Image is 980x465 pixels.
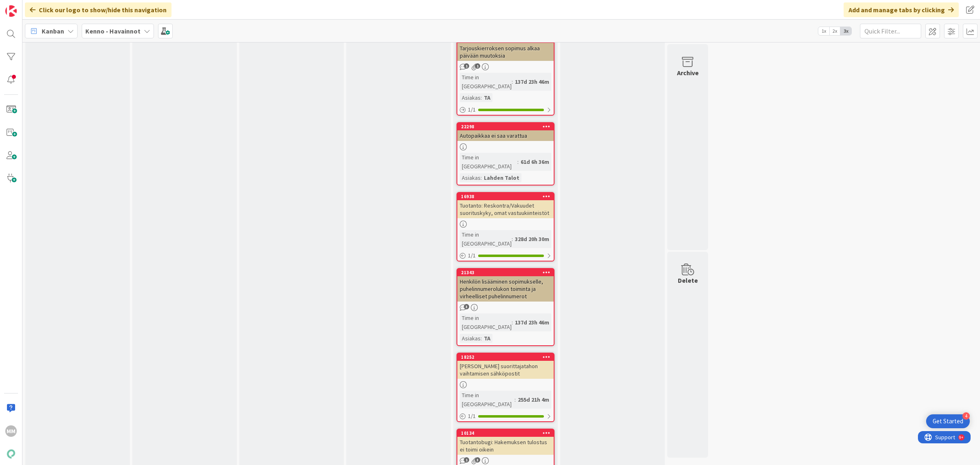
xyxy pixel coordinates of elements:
[482,334,492,343] div: TA
[460,230,512,248] div: Time in [GEOGRAPHIC_DATA]
[933,417,963,425] div: Get Started
[513,235,551,244] div: 328d 20h 30m
[457,361,554,379] div: [PERSON_NAME] suorittajatahon vaihtamisen sähköpostit
[457,105,554,115] div: 1/1
[678,275,698,285] div: Delete
[516,395,551,404] div: 255d 21h 4m
[457,429,554,455] div: 10134Tuotantobugi: Hakemuksen tulostus ei toimi oikein
[461,354,554,360] div: 18252
[482,173,521,182] div: Lahden Talot
[17,1,37,11] span: Support
[5,425,17,437] div: MM
[514,395,516,404] span: :
[464,63,469,69] span: 1
[460,173,481,182] div: Asiakas
[457,123,554,141] div: 22298Autopaikkaa ei saa varattua
[457,353,554,379] div: 18252[PERSON_NAME] suorittajatahon vaihtamisen sähköpostit
[513,318,551,327] div: 137d 23h 46m
[457,193,554,200] div: 16938
[512,77,513,86] span: :
[457,43,554,61] div: Tarjouskierroksen sopimus alkaa päivään muutoksia
[519,157,551,166] div: 61d 6h 36m
[457,200,554,218] div: Tuotanto: Reskontra/Vakuudet suorituskyky, omat vastuukiinteistöt
[818,27,829,35] span: 1x
[457,250,554,261] div: 1/1
[457,437,554,455] div: Tuotantobugi: Hakemuksen tulostus ei toimi oikein
[461,194,554,199] div: 16938
[512,318,513,327] span: :
[460,391,514,409] div: Time in [GEOGRAPHIC_DATA]
[844,2,959,17] div: Add and manage tabs by clicking
[840,27,851,35] span: 3x
[457,353,554,361] div: 18252
[457,269,554,276] div: 21343
[481,334,482,343] span: :
[85,27,140,35] b: Kenno - Havainnot
[457,411,554,421] div: 1/1
[25,2,171,17] div: Click our logo to show/hide this navigation
[482,93,492,102] div: TA
[42,26,64,36] span: Kanban
[829,27,840,35] span: 2x
[481,93,482,102] span: :
[513,77,551,86] div: 137d 23h 46m
[460,334,481,343] div: Asiakas
[460,93,481,102] div: Asiakas
[481,173,482,182] span: :
[475,63,480,69] span: 1
[475,457,480,463] span: 3
[860,24,921,38] input: Quick Filter...
[457,193,554,218] div: 16938Tuotanto: Reskontra/Vakuudet suorituskyky, omat vastuukiinteistöt
[461,430,554,436] div: 10134
[517,157,519,166] span: :
[460,313,512,331] div: Time in [GEOGRAPHIC_DATA]
[457,276,554,302] div: Henkilön lisääminen sopimukselle, puhelinnumerolukon toiminta ja virheelliset puhelinnumerot
[512,235,513,244] span: :
[464,304,469,309] span: 3
[5,448,17,460] img: avatar
[461,270,554,275] div: 21343
[457,36,554,61] div: 21259Tarjouskierroksen sopimus alkaa päivään muutoksia
[468,251,476,260] span: 1 / 1
[461,124,554,130] div: 22298
[464,457,469,463] span: 1
[5,5,17,17] img: Visit kanbanzone.com
[457,429,554,437] div: 10134
[926,414,970,428] div: Open Get Started checklist, remaining modules: 4
[457,123,554,130] div: 22298
[677,68,699,78] div: Archive
[457,269,554,302] div: 21343Henkilön lisääminen sopimukselle, puhelinnumerolukon toiminta ja virheelliset puhelinnumerot
[460,73,512,91] div: Time in [GEOGRAPHIC_DATA]
[460,153,517,171] div: Time in [GEOGRAPHIC_DATA]
[962,412,970,420] div: 4
[468,412,476,420] span: 1 / 1
[457,130,554,141] div: Autopaikkaa ei saa varattua
[41,3,45,10] div: 9+
[468,105,476,114] span: 1 / 1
